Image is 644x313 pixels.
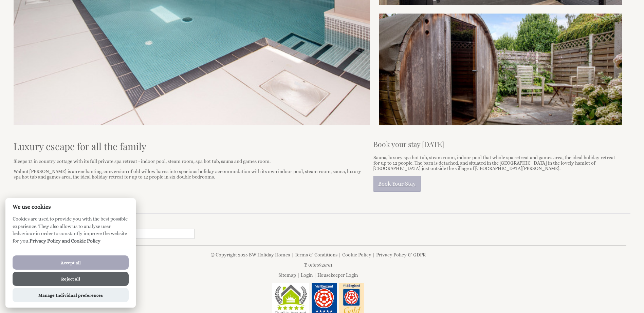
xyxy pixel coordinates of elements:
span: | [314,272,316,278]
h1: Luxury escape for all the family [14,140,365,152]
a: Privacy Policy & GDPR [376,252,426,257]
span: | [291,252,294,257]
p: Cookies are used to provide you with the best possible experience. They also allow us to analyse ... [5,215,136,250]
h2: We use cookies [5,204,136,210]
a: Privacy Policy and Cookie Policy [30,238,100,244]
a: T: 07375926761 [304,262,332,268]
p: Walnut [PERSON_NAME] is an enchanting, conversion of old willow barns into spacious holiday accom... [14,169,365,180]
a: © Copyright 2025 BW Holiday Homes [210,252,290,257]
a: Sitemap [278,272,296,278]
a: Housekeeper Login [317,272,358,278]
a: Cookie Policy [342,252,371,257]
a: Login [301,272,313,278]
button: Manage Individual preferences [13,288,129,302]
span: | [338,252,341,257]
span: | [372,252,375,257]
button: Accept all [13,255,129,270]
span: | [297,272,300,278]
button: Reject all [13,272,129,286]
h2: Book your stay [DATE] [373,139,622,149]
p: Sauna, luxury spa hot tub, steam room, indoor pool that whole spa retreat and games area, the ide... [373,155,622,171]
a: Book Your Stay [373,176,421,192]
p: Sleeps 12 in country cottage with its full private spa retreat - indoor pool, steam room, spa hot... [14,159,365,164]
img: Image40.full.jpeg [379,14,622,133]
a: Terms & Conditions [295,252,337,257]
